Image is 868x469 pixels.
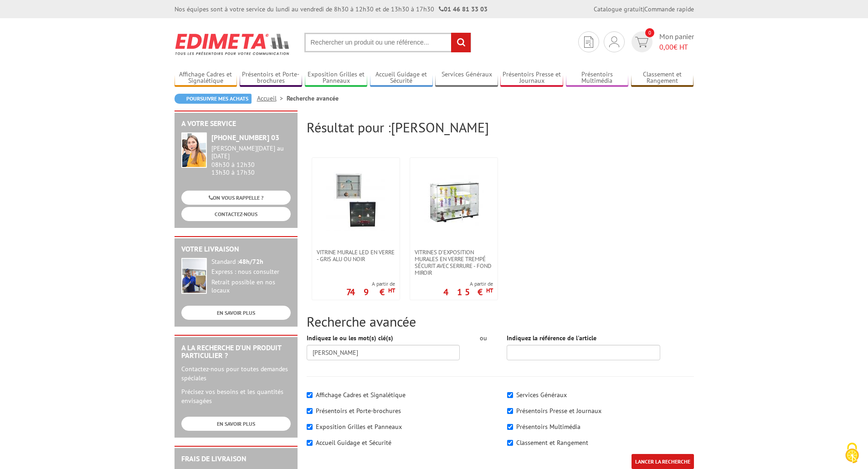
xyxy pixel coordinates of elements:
a: Affichage Cadres et Signalétique [175,71,237,86]
h2: A votre service [181,120,291,128]
span: 0,00 [659,42,673,51]
div: Nos équipes sont à votre service du lundi au vendredi de 8h30 à 12h30 et de 13h30 à 17h30 [175,5,488,14]
div: Standard : [211,258,291,266]
a: devis rapide 0 Mon panier 0,00€ HT [629,31,694,52]
a: ON VOUS RAPPELLE ? [181,191,291,205]
a: Accueil Guidage et Sécurité [370,71,433,86]
a: Présentoirs Presse et Journaux [500,71,563,86]
label: Indiquez le ou les mot(s) clé(s) [307,333,393,343]
img: Vitrines d'exposition murales en verre trempé sécurit avec serrure - fond miroir [424,171,483,231]
span: 0 [645,28,654,37]
p: 749 € [346,289,395,295]
img: devis rapide [635,37,648,47]
sup: HT [388,287,395,294]
div: ou [473,333,493,343]
label: Affichage Cadres et Signalétique [316,391,406,399]
input: Classement et Rangement [507,440,513,446]
input: Accueil Guidage et Sécurité [307,440,313,446]
strong: 01 46 81 33 03 [439,5,488,13]
input: rechercher [451,33,471,52]
a: Classement et Rangement [631,71,694,86]
input: Rechercher un produit ou une référence... [304,33,471,52]
input: Affichage Cadres et Signalétique [307,392,313,398]
label: Accueil Guidage et Sécurité [316,439,391,447]
img: widget-livraison.jpg [181,258,207,294]
label: Présentoirs Multimédia [516,423,580,431]
li: Recherche avancée [287,94,339,103]
label: Présentoirs et Porte-brochures [316,407,401,415]
label: Classement et Rangement [516,439,588,447]
label: Services Généraux [516,391,567,399]
span: [PERSON_NAME] [391,118,489,136]
input: Présentoirs Presse et Journaux [507,408,513,414]
div: | [594,5,694,14]
h2: Recherche avancée [307,314,694,329]
a: Exposition Grilles et Panneaux [305,71,368,86]
label: Exposition Grilles et Panneaux [316,423,402,431]
span: Mon panier [659,31,694,52]
strong: [PHONE_NUMBER] 03 [211,133,279,142]
h2: Résultat pour : [307,120,694,135]
div: [PERSON_NAME][DATE] au [DATE] [211,145,291,160]
span: A partir de [346,280,395,287]
a: Présentoirs Multimédia [566,71,629,86]
a: Vitrines d'exposition murales en verre trempé sécurit avec serrure - fond miroir [410,249,498,276]
input: Présentoirs et Porte-brochures [307,408,313,414]
img: widget-service.jpg [181,132,207,168]
div: Retrait possible en nos locaux [211,278,291,295]
sup: HT [486,287,493,294]
a: Services Généraux [435,71,498,86]
p: Précisez vos besoins et les quantités envisagées [181,387,291,405]
input: Présentoirs Multimédia [507,424,513,430]
span: € HT [659,42,694,52]
a: EN SAVOIR PLUS [181,306,291,320]
a: Accueil [257,94,287,102]
input: Exposition Grilles et Panneaux [307,424,313,430]
img: Cookies (fenêtre modale) [841,442,863,464]
label: Indiquez la référence de l'article [507,333,596,343]
span: Vitrine Murale LED en verre - GRIS ALU OU NOIR [317,249,395,262]
a: Vitrine Murale LED en verre - GRIS ALU OU NOIR [312,249,400,262]
a: Poursuivre mes achats [175,94,252,104]
label: Présentoirs Presse et Journaux [516,407,601,415]
a: Présentoirs et Porte-brochures [240,71,303,86]
input: LANCER LA RECHERCHE [632,454,694,469]
a: Commande rapide [644,5,694,13]
h2: Votre livraison [181,245,291,253]
img: Vitrine Murale LED en verre - GRIS ALU OU NOIR [326,171,385,231]
a: Catalogue gratuit [594,5,643,13]
span: Vitrines d'exposition murales en verre trempé sécurit avec serrure - fond miroir [415,249,493,276]
img: devis rapide [584,36,593,48]
input: Services Généraux [507,392,513,398]
span: A partir de [443,280,493,287]
div: 08h30 à 12h30 13h30 à 17h30 [211,145,291,176]
button: Cookies (fenêtre modale) [836,438,868,469]
strong: 48h/72h [239,257,263,266]
img: Edimeta [175,27,291,61]
h2: Frais de Livraison [181,455,291,463]
img: devis rapide [609,36,619,47]
div: Express : nous consulter [211,268,291,276]
h2: A la recherche d'un produit particulier ? [181,344,291,360]
p: 415 € [443,289,493,295]
p: Contactez-nous pour toutes demandes spéciales [181,364,291,383]
a: CONTACTEZ-NOUS [181,207,291,221]
a: EN SAVOIR PLUS [181,417,291,431]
